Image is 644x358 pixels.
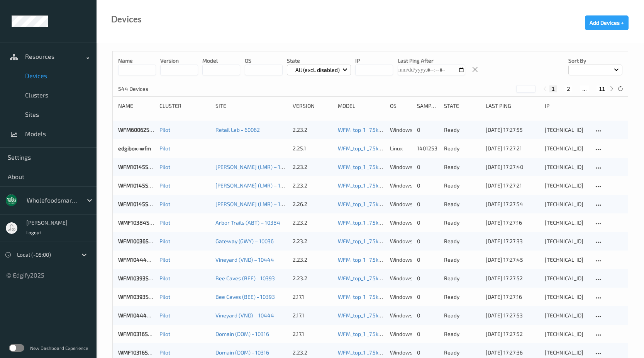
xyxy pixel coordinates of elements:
p: ready [444,274,480,282]
p: windows [390,330,412,338]
div: 2.25.1 [293,145,332,152]
div: 0 [417,126,439,134]
div: [TECHNICAL_ID] [545,330,588,338]
a: WFM_top_1 _7.5k_Training [DATE] up-to-date [DATE] 07:02 [DATE] 07:02 Auto Save [338,256,536,263]
a: WFM10316SCL026 [118,331,163,337]
a: Domain (DOM) - 10316 [215,331,269,337]
div: Model [338,102,385,110]
p: Last Ping After [398,57,465,65]
a: Pilot [159,349,170,356]
div: Cluster [159,102,210,110]
a: Domain (DOM) - 10316 [215,349,269,356]
a: WFM_top_1 _7.5k_Training [DATE] up-to-date [DATE] 07:02 [DATE] 07:02 Auto Save [338,145,536,152]
a: Pilot [159,238,170,244]
div: OS [390,102,412,110]
div: [TECHNICAL_ID] [545,126,588,134]
a: [PERSON_NAME] (LMR) – 10145 [215,164,292,170]
div: 0 [417,219,439,227]
a: WFM_top_1 _7.5k_Training [DATE] up-to-date [DATE] 07:02 [DATE] 07:02 Auto Save [338,201,536,207]
div: 0 [417,163,439,171]
div: 2.23.2 [293,126,332,134]
a: WFM_top_1 _7.5k_Training [DATE] up-to-date [DATE] 07:02 [DATE] 07:02 Auto Save [338,182,536,189]
p: windows [390,219,412,227]
a: WFM_top_1 _7.5k_Training [DATE] up-to-date [DATE] 07:02 [DATE] 07:02 Auto Save [338,312,536,319]
div: 0 [417,237,439,245]
p: windows [390,293,412,301]
a: WMF10384SCL050 [118,219,164,226]
p: model [202,57,240,65]
div: 2.23.2 [293,349,332,356]
div: 2.17.1 [293,330,332,338]
a: Bee Caves (BEE) - 10393 [215,275,275,281]
div: [DATE] 17:27:33 [486,237,540,245]
div: [DATE] 17:27:16 [486,219,540,227]
div: [TECHNICAL_ID] [545,274,588,282]
p: version [160,57,198,65]
p: windows [390,200,412,208]
div: 2.23.2 [293,237,332,245]
a: Pilot [159,201,170,207]
a: Pilot [159,256,170,263]
a: WFM60062SCL200 [118,126,164,133]
a: WFM_top_1 _7.5k_Training [DATE] up-to-date [DATE] 07:02 [DATE] 07:02 Auto Save [338,331,536,337]
p: ready [444,237,480,245]
a: Pilot [159,126,170,133]
a: WFM_top_1 _7.5k_Training [DATE] up-to-date [DATE] 07:02 [DATE] 07:02 Auto Save [338,126,536,133]
div: 0 [417,182,439,189]
div: [TECHNICAL_ID] [545,237,588,245]
div: 2.23.2 [293,256,332,264]
a: edgibox-wfm [118,145,151,152]
a: WFM10444SCL032 [118,312,165,319]
p: ready [444,126,480,134]
div: 2.26.2 [293,200,332,208]
p: ready [444,219,480,227]
p: windows [390,182,412,189]
a: Pilot [159,164,170,170]
p: windows [390,256,412,264]
p: Sort by [568,57,622,65]
p: State [287,57,351,65]
a: Vineyard (VND) – 10444 [215,312,274,319]
div: [TECHNICAL_ID] [545,293,588,301]
div: 2.23.2 [293,163,332,171]
div: [TECHNICAL_ID] [545,145,588,152]
div: 2.23.2 [293,182,332,189]
a: Pilot [159,145,170,152]
a: Bee Caves (BEE) - 10393 [215,293,275,300]
a: WFM_top_1 _7.5k_Training [DATE] up-to-date [DATE] 07:02 [DATE] 07:02 Auto Save [338,219,536,226]
button: ... [580,85,589,92]
p: ready [444,182,480,189]
div: [TECHNICAL_ID] [545,312,588,319]
div: [DATE] 17:27:55 [486,126,540,134]
p: windows [390,237,412,245]
a: Pilot [159,275,170,281]
a: Pilot [159,182,170,189]
div: 2.23.2 [293,274,332,282]
p: Name [118,57,156,65]
div: Samples [417,102,439,110]
div: [DATE] 17:27:52 [486,330,540,338]
a: WFM10145SCL048 [118,201,164,207]
p: windows [390,349,412,356]
div: [DATE] 17:27:52 [486,274,540,282]
a: WFM10393SCL013 [118,275,163,281]
p: ready [444,330,480,338]
p: ready [444,293,480,301]
p: windows [390,126,412,134]
p: windows [390,163,412,171]
p: linux [390,145,412,152]
p: ready [444,145,480,152]
a: WFM_top_1 _7.5k_Training [DATE] up-to-date [DATE] 07:02 [DATE] 07:02 Auto Save [338,164,536,170]
div: 1401253 [417,145,439,152]
p: ready [444,349,480,356]
a: WFM_top_1 _7.5k_Training [DATE] up-to-date [DATE] 07:02 [DATE] 07:02 Auto Save [338,275,536,281]
a: WFM_top_1 _7.5k_Training [DATE] up-to-date [DATE] 07:02 [DATE] 07:02 Auto Save [338,238,536,244]
div: State [444,102,480,110]
a: WFM_top_1 _7.5k_Training [DATE] up-to-date [DATE] 07:02 [DATE] 07:02 Auto Save [338,293,536,300]
a: Gateway (GWY) – 10036 [215,238,274,244]
div: Last Ping [486,102,540,110]
div: [TECHNICAL_ID] [545,349,588,356]
div: 0 [417,274,439,282]
p: ready [444,256,480,264]
div: 0 [417,312,439,319]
